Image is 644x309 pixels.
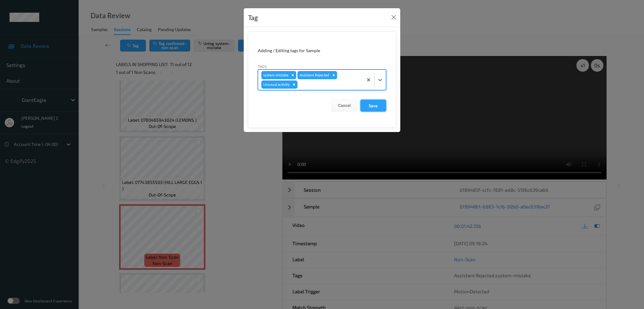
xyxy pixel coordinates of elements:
[291,80,297,89] div: Remove Unusual activity
[330,71,337,79] div: Remove Assistant Rejected
[261,71,289,79] div: system-mistake
[261,80,291,89] div: Unusual activity
[331,100,357,112] button: Cancel
[297,71,330,79] div: Assistant Rejected
[258,63,267,69] label: Tags
[360,100,386,112] button: Save
[258,47,386,54] div: Adding / Editing tags for Sample
[389,13,398,22] button: Close
[289,71,296,79] div: Remove system-mistake
[248,13,258,23] div: Tag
